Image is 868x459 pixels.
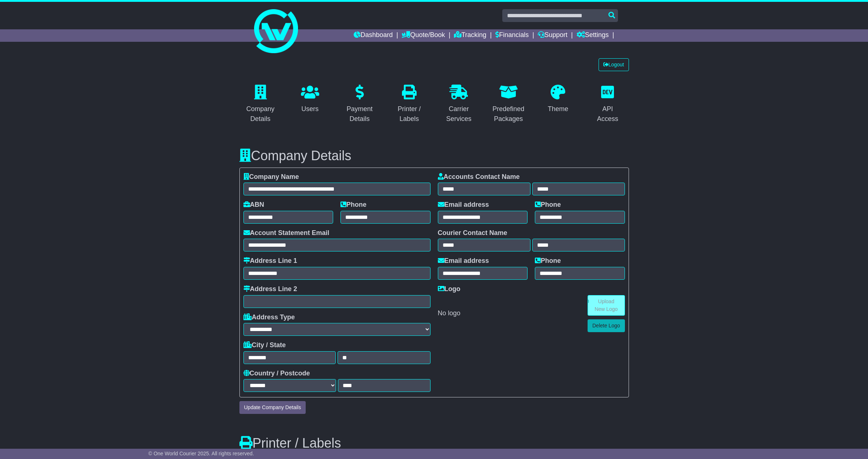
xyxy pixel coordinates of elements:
[543,82,573,117] a: Theme
[443,104,476,124] div: Carrier Services
[438,82,480,126] a: Carrier Services
[588,295,625,316] a: Upload New Logo
[438,309,461,317] span: No logo
[243,341,286,349] label: City / State
[438,229,507,237] label: Courier Contact Name
[244,104,277,124] div: Company Details
[538,29,567,42] a: Support
[339,82,381,126] a: Payment Details
[243,201,264,209] label: ABN
[340,201,366,209] label: Phone
[393,104,426,124] div: Printer / Labels
[438,201,489,209] label: Email address
[243,173,299,181] label: Company Name
[343,104,376,124] div: Payment Details
[243,370,310,378] label: Country / Postcode
[492,104,525,124] div: Predefined Packages
[301,104,319,114] div: Users
[402,29,445,42] a: Quote/Book
[438,173,520,181] label: Accounts Contact Name
[148,451,254,456] span: © One World Courier 2025. All rights reserved.
[239,148,629,163] h3: Company Details
[354,29,393,42] a: Dashboard
[243,257,297,265] label: Address Line 1
[438,257,489,265] label: Email address
[577,29,609,42] a: Settings
[239,401,306,414] button: Update Company Details
[243,285,297,293] label: Address Line 2
[591,104,624,124] div: API Access
[495,29,529,42] a: Financials
[487,82,530,126] a: Predefined Packages
[454,29,486,42] a: Tracking
[239,82,282,126] a: Company Details
[243,313,295,322] label: Address Type
[296,82,324,117] a: Users
[388,82,431,126] a: Printer / Labels
[548,104,568,114] div: Theme
[535,257,561,265] label: Phone
[586,82,629,126] a: API Access
[243,229,329,237] label: Account Statement Email
[599,58,629,71] a: Logout
[438,285,461,293] label: Logo
[535,201,561,209] label: Phone
[239,436,629,451] h3: Printer / Labels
